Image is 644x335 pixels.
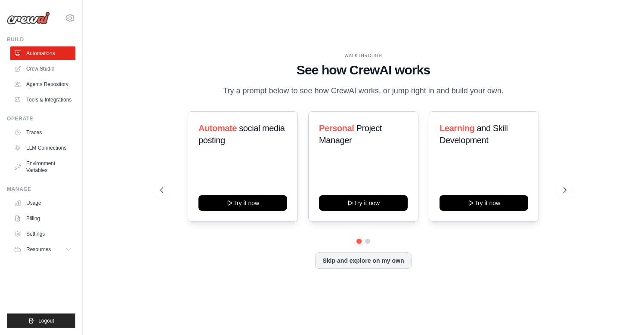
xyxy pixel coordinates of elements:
h1: See how CrewAI works [160,62,567,78]
a: Tools & Integrations [10,93,75,107]
div: Build [7,36,75,43]
div: Operate [7,115,75,122]
a: Environment Variables [10,157,75,177]
span: Personal [319,123,354,133]
a: Traces [10,126,75,139]
span: Learning [440,123,474,133]
span: social media posting [198,123,285,145]
button: Try it now [198,195,287,211]
span: Logout [38,317,54,324]
a: LLM Connections [10,141,75,155]
div: Manage [7,186,75,193]
p: Try a prompt below to see how CrewAI works, or jump right in and build your own. [219,85,508,97]
a: Usage [10,196,75,210]
a: Settings [10,227,75,241]
button: Try it now [319,195,408,211]
span: and Skill Development [440,123,508,145]
div: WALKTHROUGH [160,52,567,59]
a: Agents Repository [10,77,75,91]
button: Skip and explore on my own [315,252,411,269]
a: Crew Studio [10,62,75,76]
img: Logo [7,12,50,25]
span: Project Manager [319,123,382,145]
a: Automations [10,46,75,60]
button: Resources [10,243,75,256]
button: Logout [7,313,75,328]
span: Resources [26,246,51,253]
button: Try it now [440,195,528,211]
a: Billing [10,212,75,225]
span: Automate [198,123,237,133]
